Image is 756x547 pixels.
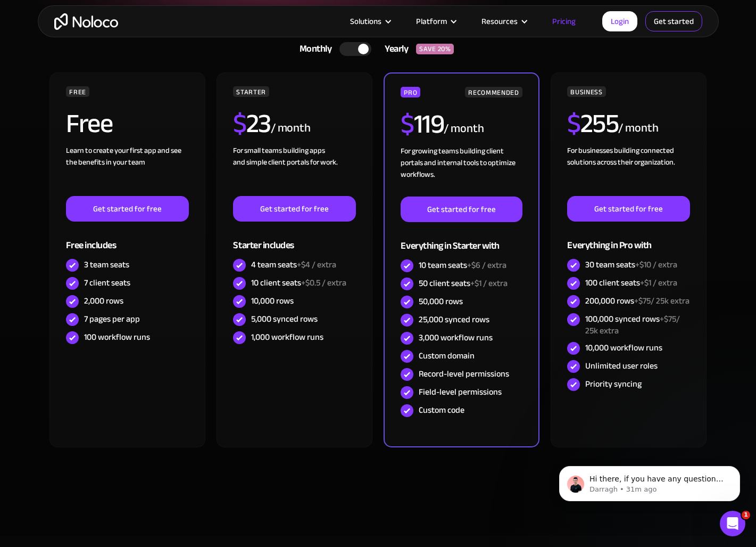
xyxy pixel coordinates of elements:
div: Custom domain [419,350,475,362]
div: Unlimited user roles [585,360,658,372]
a: Get started [645,11,702,31]
div: 3 team seats [84,259,129,271]
div: Everything in Pro with [567,222,689,256]
span: +$75/ 25k extra [634,293,689,309]
span: $ [233,99,246,149]
div: Platform [416,14,447,28]
span: 1 [742,511,750,519]
div: PRO [401,87,420,97]
h2: 255 [567,110,618,137]
div: 30 team seats [585,259,677,271]
div: / month [271,120,311,137]
div: 3,000 workflow runs [419,332,493,344]
a: Get started for free [567,196,689,222]
div: 10 client seats [251,277,346,289]
div: Starter includes [233,222,355,256]
span: +$4 / extra [297,257,336,273]
div: 100 client seats [585,277,677,289]
a: Login [602,11,637,31]
a: Get started for free [233,196,355,222]
h2: Free [66,110,112,137]
div: Priority syncing [585,378,642,390]
div: Free includes [66,222,188,256]
div: 50,000 rows [419,296,463,307]
div: For growing teams building client portals and internal tools to optimize workflows. [401,145,522,197]
div: 2,000 rows [84,295,123,307]
div: SAVE 20% [416,44,454,54]
span: +$10 / extra [635,257,677,273]
div: FREE [66,86,89,97]
h2: 119 [401,111,444,137]
span: +$1 / extra [470,275,508,291]
div: Record-level permissions [419,368,509,380]
span: +$75/ 25k extra [585,311,680,339]
div: 1,000 workflow runs [251,331,323,343]
div: 10 team seats [419,259,506,271]
div: 4 team seats [251,259,336,271]
div: 10,000 rows [251,295,294,307]
h2: 23 [233,110,271,137]
iframe: Intercom live chat [720,511,745,536]
div: 50 client seats [419,277,508,289]
div: Custom code [419,404,464,416]
span: $ [567,99,580,149]
div: Platform [403,14,468,28]
div: Solutions [337,14,403,28]
div: 100,000 synced rows [585,313,689,337]
div: 7 pages per app [84,313,140,325]
div: / month [618,120,658,137]
div: 25,000 synced rows [419,314,489,325]
div: STARTER [233,86,269,97]
div: / month [444,120,484,137]
div: Monthly [286,41,340,57]
div: For small teams building apps and simple client portals for work. ‍ [233,145,355,196]
iframe: Intercom notifications message [543,444,756,518]
div: RECOMMENDED [465,87,522,97]
span: +$0.5 / extra [301,275,346,291]
div: For businesses building connected solutions across their organization. ‍ [567,145,689,196]
div: 5,000 synced rows [251,313,318,325]
span: +$1 / extra [640,275,677,291]
div: Resources [481,14,518,28]
div: Everything in Starter with [401,222,522,257]
a: Get started for free [66,196,188,222]
div: Field-level permissions [419,386,502,398]
span: $ [401,99,414,149]
a: Pricing [539,14,589,28]
div: 200,000 rows [585,295,689,307]
a: Get started for free [401,197,522,222]
div: Yearly [371,41,416,57]
div: BUSINESS [567,86,605,97]
div: 10,000 workflow runs [585,342,662,354]
div: 7 client seats [84,277,130,289]
div: Solutions [350,14,381,28]
div: Learn to create your first app and see the benefits in your team ‍ [66,145,188,196]
div: Resources [468,14,539,28]
div: 100 workflow runs [84,331,150,343]
span: +$6 / extra [467,257,506,273]
a: home [54,13,118,30]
